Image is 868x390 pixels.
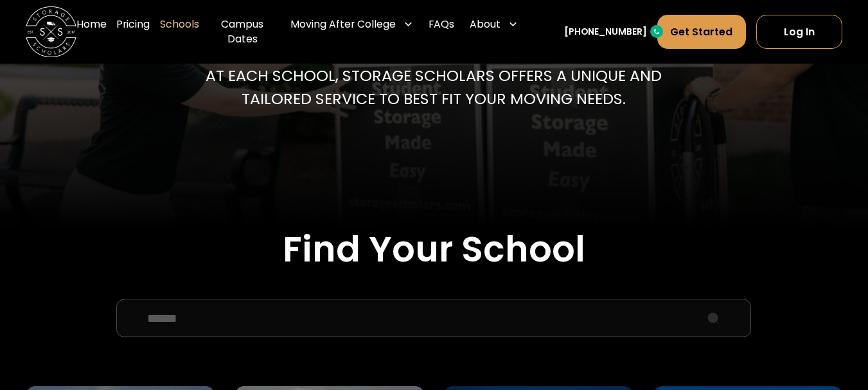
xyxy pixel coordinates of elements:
[657,15,747,49] a: Get Started
[202,64,666,110] p: At each school, storage scholars offers a unique and tailored service to best fit your Moving needs.
[209,6,275,57] a: Campus Dates
[465,6,523,42] div: About
[76,6,107,57] a: Home
[160,6,199,57] a: Schools
[470,17,500,32] div: About
[26,228,843,270] h2: Find Your School
[116,6,150,57] a: Pricing
[756,15,842,49] a: Log In
[564,25,647,39] a: [PHONE_NUMBER]
[290,17,396,32] div: Moving After College
[26,6,76,57] a: home
[285,6,418,42] div: Moving After College
[429,6,454,57] a: FAQs
[26,6,76,57] img: Storage Scholars main logo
